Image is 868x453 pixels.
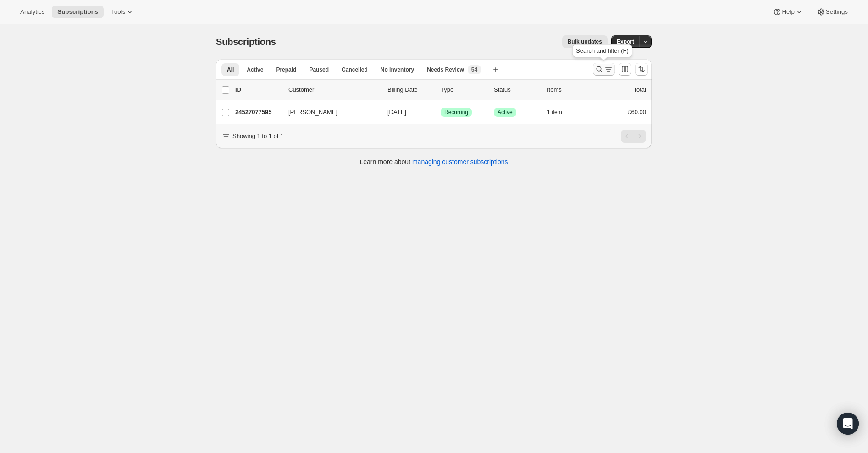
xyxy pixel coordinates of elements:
button: [PERSON_NAME] [283,105,375,120]
p: Status [494,85,540,94]
span: Prepaid [276,66,296,73]
span: 1 item [547,109,562,116]
button: Export [611,35,640,48]
span: Subscriptions [57,8,98,16]
p: Learn more about [360,157,508,166]
button: Subscriptions [52,6,104,18]
a: managing customer subscriptions [412,158,508,166]
span: Bulk updates [568,38,602,45]
button: Analytics [15,6,50,18]
span: No inventory [381,66,414,73]
button: Bulk updates [562,35,608,48]
span: £60.00 [628,109,646,116]
div: Type [441,85,487,94]
p: ID [235,85,281,94]
span: Analytics [20,8,44,16]
button: Create new view [488,63,503,76]
span: Active [498,109,513,116]
p: 24527077595 [235,108,281,117]
button: Search and filter results [593,63,615,76]
nav: Pagination [621,130,646,143]
button: 1 item [547,106,572,119]
span: [DATE] [387,109,406,116]
button: Sort the results [635,63,648,76]
button: Help [767,6,809,18]
span: Cancelled [342,66,368,73]
span: Subscriptions [216,37,276,47]
p: Customer [288,85,380,94]
p: Showing 1 to 1 of 1 [232,132,283,141]
div: IDCustomerBilling DateTypeStatusItemsTotal [235,85,646,94]
span: Export [617,38,634,45]
p: Billing Date [387,85,433,94]
span: Paused [309,66,329,73]
button: Customize table column order and visibility [619,63,631,76]
span: Needs Review [427,66,464,73]
span: Settings [826,8,848,16]
button: Settings [811,6,853,18]
span: All [227,66,234,73]
div: 24527077595[PERSON_NAME][DATE]SuccessRecurringSuccessActive1 item£60.00 [235,106,646,119]
span: Tools [111,8,125,16]
span: Help [782,8,794,16]
span: Active [247,66,263,73]
span: Recurring [444,109,468,116]
button: Tools [105,6,140,18]
div: Items [547,85,593,94]
div: Open Intercom Messenger [837,413,859,435]
p: Total [634,85,646,94]
span: [PERSON_NAME] [288,108,337,117]
span: 54 [471,66,477,73]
